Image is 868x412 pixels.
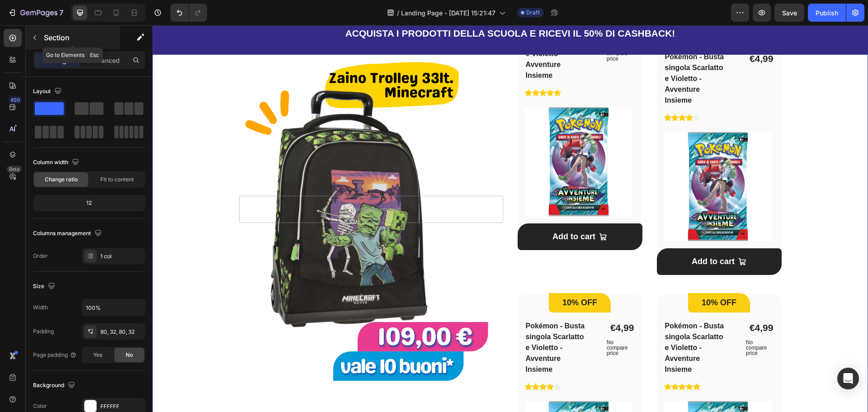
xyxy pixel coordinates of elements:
button: Add to cart [365,198,490,225]
span: Change ratio [45,175,78,184]
div: Beta [7,166,22,173]
div: Columns management [33,227,104,240]
div: Column width [33,156,81,169]
p: Section [44,32,118,43]
div: Publish [816,8,838,18]
div: 1 col [100,252,143,260]
div: Add to cart [539,230,582,242]
p: Settings [45,56,70,65]
p: 7 [59,7,63,18]
img: Pokémon - Busta singola Scarlatto e Violetto - Avventure Insieme [373,82,480,191]
div: Size [33,280,57,293]
iframe: Design area [152,25,868,412]
span: / [397,8,399,18]
button: Add to cart [505,223,629,250]
div: Padding [33,327,54,336]
div: Drop element here [200,180,248,188]
div: Order [33,252,48,260]
div: Add to cart [400,205,443,218]
button: 7 [4,4,67,22]
div: FFFFFF [100,403,143,411]
div: Color [33,402,47,410]
span: No [126,351,133,359]
div: €4,99 [590,25,622,42]
div: Page padding [33,351,77,359]
span: Landing Page - [DATE] 15:21:47 [401,8,495,18]
div: Undo/Redo [170,4,207,22]
div: Open Intercom Messenger [837,368,859,389]
button: Publish [808,4,846,22]
div: 80, 32, 80, 32 [100,328,143,336]
p: No compare price [454,20,479,36]
div: €4,99 [590,294,622,311]
img: Pokémon - Busta singola Scarlatto e Violetto - Avventure Insieme [512,107,619,216]
p: 10% OFF [537,271,597,284]
h2: Pokémon - Busta singola Scarlatto e Violetto - Avventure Insieme [512,294,576,350]
button: Save [774,4,804,22]
div: Background [33,379,77,392]
div: €4,99 [451,294,483,311]
p: No compare price [594,314,618,331]
h2: Pokémon - Busta singola Scarlatto e Violetto - Avventure Insieme [512,25,576,81]
input: Auto [82,299,145,316]
h2: Pokémon - Busta singola Scarlatto e Violetto - Avventure Insieme [373,294,436,350]
span: Draft [526,9,540,17]
span: Yes [93,351,102,359]
p: Advanced [89,56,120,65]
div: 450 [9,96,22,104]
span: Save [782,9,797,17]
p: 10% OFF [397,271,458,284]
p: No compare price [454,314,479,331]
div: Layout [33,85,63,98]
div: 12 [35,197,143,209]
span: Fit to content [100,175,134,184]
div: Width [33,303,48,312]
